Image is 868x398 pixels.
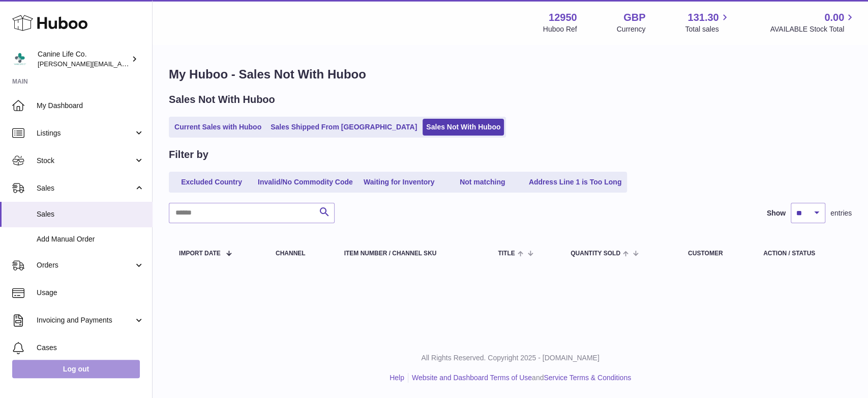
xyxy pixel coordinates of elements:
span: Usage [37,288,144,298]
div: Item Number / Channel SKU [344,250,478,257]
span: AVAILABLE Stock Total [770,24,856,34]
span: Listings [37,128,134,138]
span: Title [498,250,515,257]
p: All Rights Reserved. Copyright 2025 - [DOMAIN_NAME] [161,353,860,363]
label: Show [767,208,786,218]
a: Sales Shipped From [GEOGRAPHIC_DATA] [267,119,421,136]
div: Currency [617,24,646,34]
span: Quantity Sold [571,250,620,257]
span: Sales [37,183,134,193]
strong: 12950 [549,11,577,24]
span: 131.30 [687,11,719,24]
div: Action / Status [763,250,842,257]
span: My Dashboard [37,101,144,111]
a: Not matching [442,174,523,191]
span: entries [830,208,852,218]
a: Invalid/No Commodity Code [254,174,356,191]
a: Waiting for Inventory [358,174,440,191]
a: Log out [12,360,140,378]
a: Excluded Country [171,174,252,191]
span: Add Manual Order [37,234,144,244]
h1: My Huboo - Sales Not With Huboo [169,66,852,83]
div: Huboo Ref [543,24,577,34]
a: Current Sales with Huboo [171,119,265,136]
h2: Sales Not With Huboo [169,93,275,107]
span: Orders [37,260,134,270]
a: Website and Dashboard Terms of Use [412,374,532,382]
span: Cases [37,343,144,353]
a: Help [390,374,404,382]
div: Canine Life Co. [38,49,129,69]
a: 131.30 Total sales [685,11,730,34]
span: 0.00 [824,11,844,24]
a: Sales Not With Huboo [423,119,504,136]
span: Total sales [685,24,730,34]
span: [PERSON_NAME][EMAIL_ADDRESS][DOMAIN_NAME] [38,60,204,68]
span: Sales [37,209,144,219]
div: Channel [276,250,324,257]
span: Invoicing and Payments [37,315,134,325]
img: kevin@clsgltd.co.uk [12,51,27,67]
h2: Filter by [169,148,208,162]
span: Stock [37,156,134,166]
div: Customer [688,250,743,257]
a: Address Line 1 is Too Long [525,174,625,191]
li: and [408,373,631,383]
a: Service Terms & Conditions [544,374,631,382]
span: Import date [179,250,221,257]
a: 0.00 AVAILABLE Stock Total [770,11,856,34]
strong: GBP [623,11,645,24]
